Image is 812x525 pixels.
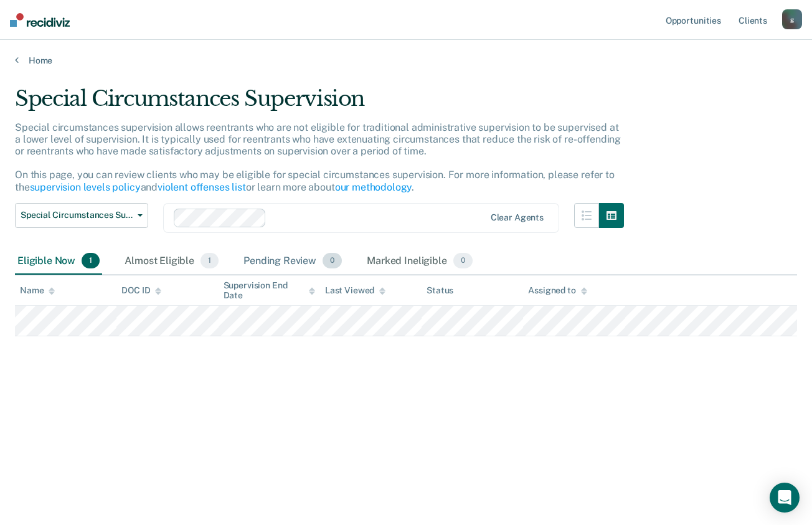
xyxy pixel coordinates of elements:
[427,285,453,296] div: Status
[20,285,55,296] div: Name
[323,253,342,269] span: 0
[15,203,148,228] button: Special Circumstances Supervision
[528,285,587,296] div: Assigned to
[201,253,219,269] span: 1
[121,285,161,296] div: DOC ID
[15,248,102,275] div: Eligible Now1
[82,253,100,269] span: 1
[21,210,133,220] span: Special Circumstances Supervision
[453,253,473,269] span: 0
[491,212,544,223] div: Clear agents
[782,9,802,29] button: g
[122,248,221,275] div: Almost Eligible1
[10,13,70,27] img: Recidiviz
[241,248,344,275] div: Pending Review0
[770,483,800,513] div: Open Intercom Messenger
[15,121,621,193] p: Special circumstances supervision allows reentrants who are not eligible for traditional administ...
[15,86,624,121] div: Special Circumstances Supervision
[30,181,141,193] a: supervision levels policy
[224,280,315,301] div: Supervision End Date
[364,248,475,275] div: Marked Ineligible0
[335,181,412,193] a: our methodology
[325,285,385,296] div: Last Viewed
[15,55,797,66] a: Home
[158,181,246,193] a: violent offenses list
